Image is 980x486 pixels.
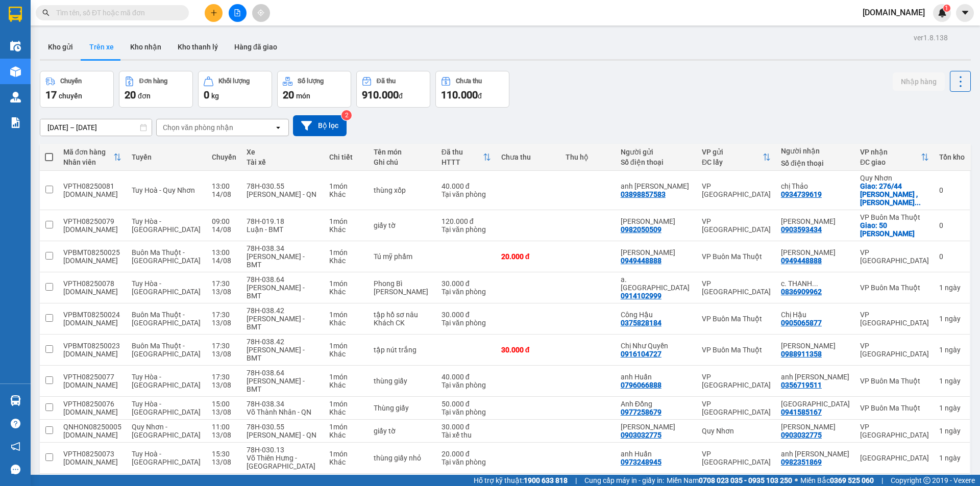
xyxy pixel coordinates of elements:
[621,182,692,190] div: anh Hoàng
[621,217,692,225] div: anh Thanh
[283,89,294,101] span: 20
[945,427,961,435] span: ngày
[923,477,930,484] span: copyright
[132,400,201,416] span: Tuy Hòa - [GEOGRAPHIC_DATA]
[63,217,121,225] div: VPTH08250079
[132,342,201,358] span: Buôn Ma Thuột - [GEOGRAPHIC_DATA]
[63,158,113,166] div: Nhân viên
[212,311,236,319] div: 17:30
[163,122,233,133] div: Chọn văn phòng nhận
[329,257,363,265] div: Khác
[247,423,320,431] div: 78H-030.55
[435,71,509,108] button: Chưa thu110.000đ
[566,153,610,161] div: Thu hộ
[212,373,236,381] div: 17:30
[442,279,491,288] div: 30.000 đ
[11,465,20,474] span: message
[945,454,961,462] span: ngày
[621,225,661,234] div: 0982050509
[119,71,193,108] button: Đơn hàng20đơn
[212,225,236,234] div: 14/08
[702,346,771,354] div: VP Buôn Ma Thuột
[621,257,661,265] div: 0949448888
[247,369,320,377] div: 78H-038.64
[501,346,555,354] div: 30.000 đ
[781,248,850,257] div: Anh Sơn
[781,182,850,190] div: chị Thảo
[212,257,236,265] div: 14/08
[11,442,20,451] span: notification
[702,373,771,389] div: VP [GEOGRAPHIC_DATA]
[132,248,201,265] span: Buôn Ma Thuột - [GEOGRAPHIC_DATA]
[436,144,496,171] th: Toggle SortBy
[860,454,929,462] div: [GEOGRAPHIC_DATA]
[40,35,81,59] button: Kho gửi
[621,311,692,319] div: Công Hậu
[329,342,363,350] div: 1 món
[63,257,121,265] div: truc.bb
[781,190,822,198] div: 0934739619
[247,190,320,198] div: [PERSON_NAME] - QN
[63,319,121,327] div: truc.bb
[374,186,431,194] div: thùng xốp
[442,400,491,408] div: 50.000 đ
[212,381,236,389] div: 13/08
[956,4,974,22] button: caret-down
[63,423,121,431] div: QNHON08250005
[138,92,151,100] span: đơn
[524,476,568,484] strong: 1900 633 818
[247,252,320,269] div: [PERSON_NAME] - BMT
[247,400,320,408] div: 78H-038.34
[212,423,236,431] div: 11:00
[45,89,57,101] span: 17
[63,311,121,319] div: VPBMT08250024
[247,446,320,454] div: 78H-030.13
[341,110,352,120] sup: 2
[860,213,929,221] div: VP Buôn Ma Thuột
[702,315,771,323] div: VP Buôn Ma Thuột
[198,71,272,108] button: Khối lượng0kg
[442,288,491,296] div: Tại văn phòng
[329,458,363,466] div: Khác
[329,400,363,408] div: 1 món
[621,248,692,257] div: Anh Sơn
[860,342,929,358] div: VP [GEOGRAPHIC_DATA]
[667,475,792,486] span: Miền Nam
[218,78,250,85] div: Khối lượng
[247,225,320,234] div: Luận - BMT
[442,458,491,466] div: Tại văn phòng
[621,431,661,439] div: 0903032775
[211,92,219,100] span: kg
[621,381,661,389] div: 0796066888
[63,190,121,198] div: tu.bb
[329,190,363,198] div: Khác
[247,148,320,156] div: Xe
[781,381,822,389] div: 0356719511
[621,450,692,458] div: anh Huấn
[329,288,363,296] div: Khác
[329,408,363,416] div: Khác
[945,315,961,323] span: ngày
[945,346,961,354] span: ngày
[212,450,236,458] div: 15:30
[212,182,236,190] div: 13:00
[9,7,22,22] img: logo-vxr
[374,319,431,327] div: Khách CK
[10,41,21,52] img: warehouse-icon
[474,475,568,486] span: Hỗ trợ kỹ thuật:
[442,373,491,381] div: 40.000 đ
[702,252,771,261] div: VP Buôn Ma Thuột
[132,373,201,389] span: Tuy Hòa - [GEOGRAPHIC_DATA]
[296,92,310,100] span: món
[247,408,320,416] div: Võ Thành Nhân - QN
[257,9,264,16] span: aim
[860,404,929,412] div: VP Buôn Ma Thuột
[10,117,21,128] img: solution-icon
[329,450,363,458] div: 1 món
[356,71,430,108] button: Đã thu910.000đ
[575,475,577,486] span: |
[247,338,320,346] div: 78H-038.42
[781,257,822,265] div: 0949448888
[812,279,818,288] span: ...
[247,275,320,284] div: 78H-038.64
